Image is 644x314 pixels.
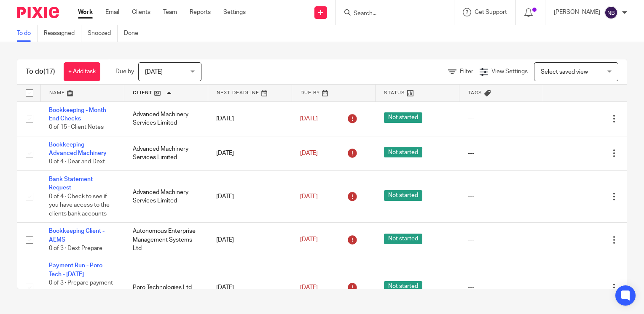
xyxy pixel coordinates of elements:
[132,8,150,16] a: Clients
[468,149,535,157] div: ---
[468,283,535,292] div: ---
[384,234,422,244] span: Not started
[124,223,208,257] td: Autonomous Enterprise Management Systems Ltd
[300,116,318,122] span: [DATE]
[353,10,429,18] input: Search
[475,9,507,15] span: Get Support
[49,194,110,217] span: 0 of 4 · Check to see if you have access to the clients bank accounts
[300,194,318,200] span: [DATE]
[49,263,102,277] a: Payment Run - Poro Tech - [DATE]
[468,114,535,123] div: ---
[468,236,535,244] div: ---
[44,25,81,42] a: Reassigned
[384,147,422,157] span: Not started
[124,25,145,42] a: Done
[88,25,118,42] a: Snoozed
[468,192,535,201] div: ---
[460,69,473,75] span: Filter
[208,101,292,136] td: [DATE]
[554,8,600,16] p: [PERSON_NAME]
[300,150,318,156] span: [DATE]
[26,67,55,76] h1: To do
[190,8,211,16] a: Reports
[541,69,588,75] span: Select saved view
[49,159,105,165] span: 0 of 4 · Dear and Dext
[64,62,100,81] a: + Add task
[78,8,93,16] a: Work
[124,170,208,222] td: Advanced Machinery Services Limited
[384,112,422,123] span: Not started
[49,176,93,191] a: Bank Statement Request
[300,237,318,243] span: [DATE]
[49,107,106,122] a: Bookkeeping - Month End Checks
[49,280,113,312] span: 0 of 3 · Prepare payment run (3 day payment period so include those due 3 days...
[49,142,107,156] a: Bookkeeping - Advanced Machinery
[43,68,55,75] span: (17)
[49,124,104,130] span: 0 of 15 · Client Notes
[124,136,208,170] td: Advanced Machinery Services Limited
[208,170,292,222] td: [DATE]
[491,69,528,75] span: View Settings
[208,223,292,257] td: [DATE]
[384,281,422,292] span: Not started
[145,69,163,75] span: [DATE]
[49,228,105,242] a: Bookkeeping Client - AEMS
[468,90,482,95] span: Tags
[300,285,318,290] span: [DATE]
[115,67,134,76] p: Due by
[105,8,119,16] a: Email
[208,136,292,170] td: [DATE]
[163,8,177,16] a: Team
[17,7,59,18] img: Pixie
[223,8,246,16] a: Settings
[604,6,618,19] img: svg%3E
[49,245,102,251] span: 0 of 3 · Dext Prepare
[124,101,208,136] td: Advanced Machinery Services Limited
[17,25,38,42] a: To do
[384,190,422,201] span: Not started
